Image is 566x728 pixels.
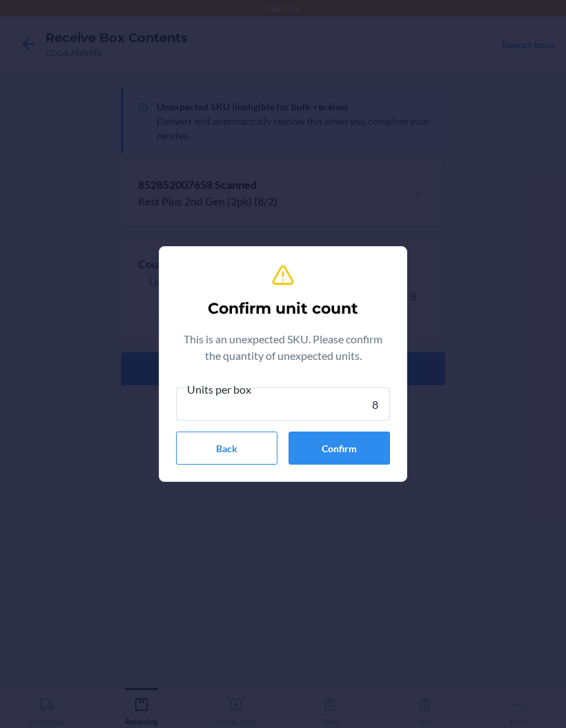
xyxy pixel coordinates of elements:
[176,331,390,364] p: This is an unexpected SKU. Please confirm the quantity of unexpected units.
[208,298,358,320] h2: Confirm unit count
[185,383,253,396] span: Units per box
[176,387,390,421] input: Units per box
[289,432,390,465] button: Confirm
[176,432,277,465] button: Back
